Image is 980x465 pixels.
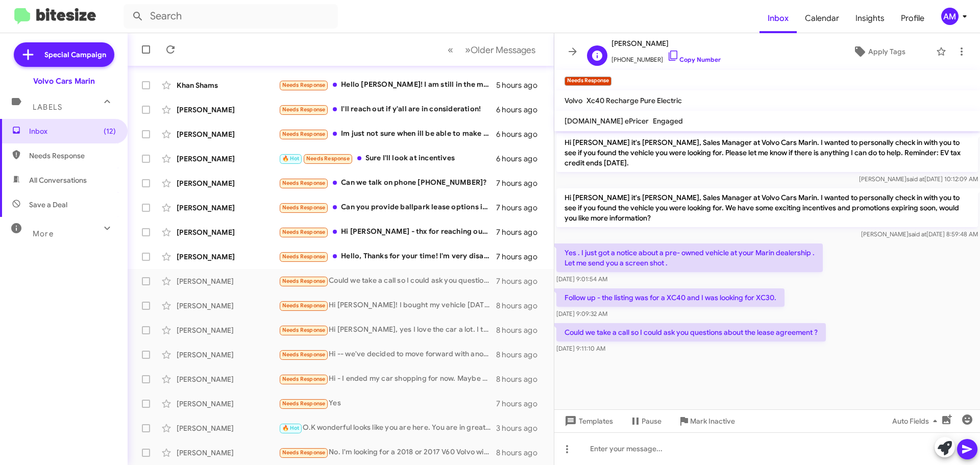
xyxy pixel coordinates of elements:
[826,42,931,61] button: Apply Tags
[282,106,326,113] span: Needs Response
[177,276,279,286] div: [PERSON_NAME]
[496,154,546,164] div: 6 hours ago
[104,126,116,136] span: (12)
[906,175,924,183] span: said at
[556,288,785,307] p: Follow up - the listing was for a XC40 and I was looking for XC30.
[496,399,546,409] div: 7 hours ago
[459,39,542,60] button: Next
[279,153,496,164] div: Sure I'll look at incentives
[859,175,978,183] span: [PERSON_NAME] [DATE] 10:12:09 AM
[282,400,326,407] span: Needs Response
[496,325,546,335] div: 8 hours ago
[496,350,546,360] div: 8 hours ago
[177,154,279,164] div: [PERSON_NAME]
[442,39,542,60] nav: Page navigation example
[759,4,797,33] a: Inbox
[909,230,926,238] span: said at
[29,151,116,161] span: Needs Response
[177,350,279,360] div: [PERSON_NAME]
[496,423,546,433] div: 3 hours ago
[556,243,823,272] p: Yes . I just got a notice about a pre- owned vehicle at your Marin dealership . Let me send you a...
[177,129,279,139] div: [PERSON_NAME]
[279,202,496,213] div: Can you provide ballpark lease options in terms of down payment and monthly?
[892,412,941,430] span: Auto Fields
[496,276,546,286] div: 7 hours ago
[29,200,67,210] span: Save a Deal
[496,448,546,458] div: 8 hours ago
[670,412,743,430] button: Mark Inactive
[556,188,978,227] p: Hi [PERSON_NAME] it's [PERSON_NAME], Sales Manager at Volvo Cars Marin. I wanted to personally ch...
[279,373,496,385] div: Hi - I ended my car shopping for now. Maybe check in with me again in [DATE]. Thanks.
[562,412,613,430] span: Templates
[279,447,496,458] div: No. I'm looking for a 2018 or 2017 V60 Volvo with reasonable mileage and in good condition if you...
[282,253,326,260] span: Needs Response
[124,4,338,29] input: Search
[611,50,721,65] span: [PHONE_NUMBER]
[279,324,496,336] div: Hi [PERSON_NAME], yes I love the car a lot. I think my only wish was that it was a plug in hybrid
[177,105,279,115] div: [PERSON_NAME]
[282,155,300,162] span: 🔥 Hot
[282,204,326,211] span: Needs Response
[797,4,847,33] a: Calendar
[442,39,459,60] button: Previous
[496,105,546,115] div: 6 hours ago
[496,80,546,90] div: 5 hours ago
[611,37,721,50] span: [PERSON_NAME]
[282,278,326,284] span: Needs Response
[496,301,546,311] div: 8 hours ago
[279,251,496,262] div: Hello, Thanks for your time! I'm very disappointed to know that the Volvo C40 is discontinued as ...
[177,227,279,237] div: [PERSON_NAME]
[177,423,279,433] div: [PERSON_NAME]
[556,133,978,172] p: Hi [PERSON_NAME] it's [PERSON_NAME], Sales Manager at Volvo Cars Marin. I wanted to personally ch...
[282,82,326,88] span: Needs Response
[33,229,54,238] span: More
[282,376,326,382] span: Needs Response
[282,327,326,333] span: Needs Response
[282,449,326,456] span: Needs Response
[496,203,546,213] div: 7 hours ago
[282,351,326,358] span: Needs Response
[279,177,496,189] div: Can we talk on phone [PHONE_NUMBER]?
[496,178,546,188] div: 7 hours ago
[177,448,279,458] div: [PERSON_NAME]
[279,300,496,311] div: Hi [PERSON_NAME]! I bought my vehicle [DATE] at the dealership with [PERSON_NAME]. He was very co...
[556,345,605,352] span: [DATE] 9:11:10 AM
[177,252,279,262] div: [PERSON_NAME]
[279,128,496,140] div: Im just not sure when ill be able to make it over...
[282,180,326,186] span: Needs Response
[554,412,621,430] button: Templates
[941,8,959,25] div: AM
[279,226,496,238] div: Hi [PERSON_NAME] - thx for reaching out. The car were after isn't at [GEOGRAPHIC_DATA] unfortunat...
[282,131,326,137] span: Needs Response
[556,275,607,283] span: [DATE] 9:01:54 AM
[565,116,649,126] span: [DOMAIN_NAME] ePricer
[177,80,279,90] div: Khan Shams
[177,301,279,311] div: [PERSON_NAME]
[44,50,106,60] span: Special Campaign
[29,126,116,136] span: Inbox
[667,56,721,63] a: Copy Number
[465,43,471,56] span: »
[933,8,969,25] button: AM
[496,227,546,237] div: 7 hours ago
[279,104,496,115] div: I'll reach out if y'all are in consideration!
[556,323,826,341] p: Could we take a call so I could ask you questions about the lease agreement ?
[306,155,350,162] span: Needs Response
[448,43,453,56] span: «
[893,4,933,33] a: Profile
[282,425,300,431] span: 🔥 Hot
[496,374,546,384] div: 8 hours ago
[556,310,607,317] span: [DATE] 9:09:32 AM
[621,412,670,430] button: Pause
[279,398,496,409] div: Yes
[496,129,546,139] div: 6 hours ago
[33,76,95,86] div: Volvo Cars Marin
[884,412,949,430] button: Auto Fields
[282,229,326,235] span: Needs Response
[847,4,893,33] a: Insights
[177,325,279,335] div: [PERSON_NAME]
[471,44,535,56] span: Older Messages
